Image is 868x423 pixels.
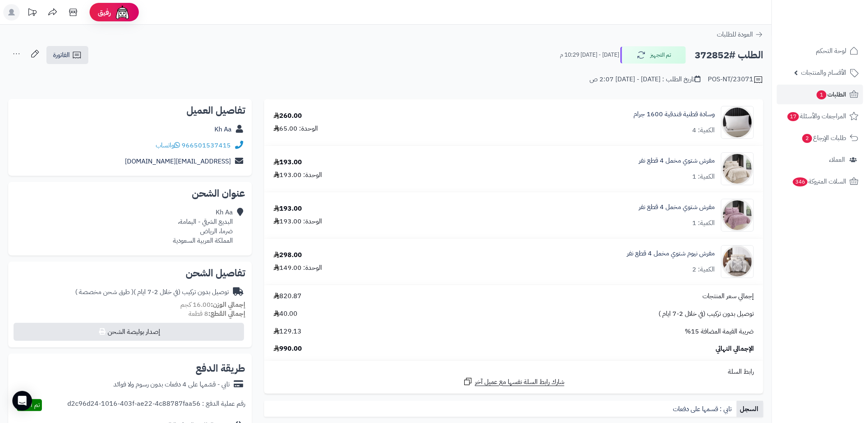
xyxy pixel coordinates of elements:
[267,367,760,377] div: رابط السلة
[274,327,302,336] span: 129.13
[211,300,245,310] strong: إجمالي الوزن:
[75,287,229,297] div: توصيل بدون تركيب (في خلال 2-7 ايام )
[125,156,231,166] a: [EMAIL_ADDRESS][DOMAIN_NAME]
[274,204,302,214] div: 193.00
[717,30,753,39] span: العودة للطلبات
[15,106,245,115] h2: تفاصيل العميل
[22,4,42,23] a: تحديثات المنصة
[737,401,763,417] a: السجل
[639,202,715,212] a: مفرش شتوي مخمل 4 قطع نفر
[777,172,863,191] a: السلات المتروكة346
[777,128,863,148] a: طلبات الإرجاع2
[702,292,754,301] span: إجمالي سعر المنتجات
[14,323,244,341] button: إصدار بوليصة الشحن
[777,41,863,61] a: لوحة التحكم
[685,327,754,336] span: ضريبة القيمة المضافة 15%
[787,112,800,122] span: 17
[67,399,245,411] div: رقم عملية الدفع : d2c96d24-1016-403f-ae22-4c88787faa56
[777,106,863,126] a: المراجعات والأسئلة17
[721,199,753,232] img: 1732454327-110201020161-90x90.jpg
[801,67,846,78] span: الأقسام والمنتجات
[816,45,846,57] span: لوحة التحكم
[114,4,131,21] img: ai-face.png
[560,51,619,59] small: [DATE] - [DATE] 10:29 م
[274,292,302,301] span: 820.87
[274,344,302,354] span: 990.00
[274,124,318,133] div: الوحدة: 65.00
[463,377,564,387] a: شارك رابط السلة نفسها مع عميل آخر
[208,309,245,319] strong: إجمالي القطع:
[792,176,846,187] span: السلات المتروكة
[829,154,845,166] span: العملاء
[716,344,754,354] span: الإجمالي النهائي
[692,265,715,274] div: الكمية: 2
[15,189,245,198] h2: عنوان الشحن
[777,85,863,104] a: الطلبات1
[721,152,753,185] img: 1732454039-110201020159-90x90.jpg
[620,46,686,64] button: تم التجهيز
[633,110,715,119] a: وسادة قطنية فندقية 1600 جرام
[692,172,715,182] div: الكمية: 1
[816,89,846,100] span: الطلبات
[777,150,863,170] a: العملاء
[589,75,700,84] div: تاريخ الطلب : [DATE] - [DATE] 2:07 ص
[670,401,737,417] a: تابي : قسمها على دفعات
[173,208,233,245] div: Kh Aa البديع الشرقي - اليمامة، ضرما، الرياض المملكة العربية السعودية
[787,110,846,122] span: المراجعات والأسئلة
[801,132,846,144] span: طلبات الإرجاع
[46,46,88,64] a: الفاتورة
[274,263,322,273] div: الوحدة: 149.00
[12,391,32,411] div: Open Intercom Messenger
[274,158,302,167] div: 193.00
[274,251,302,260] div: 298.00
[274,111,302,121] div: 260.00
[189,309,245,319] small: 8 قطعة
[113,380,230,389] div: تابي - قسّمها على 4 دفعات بدون رسوم ولا فوائد
[274,217,322,226] div: الوحدة: 193.00
[196,363,245,373] h2: طريقة الدفع
[627,249,715,258] a: مفرش نيوم شتوي مخمل 4 قطع نفر
[274,170,322,180] div: الوحدة: 193.00
[475,377,564,387] span: شارك رابط السلة نفسها مع عميل آخر
[53,50,70,60] span: الفاتورة
[15,268,245,278] h2: تفاصيل الشحن
[75,287,134,297] span: ( طرق شحن مخصصة )
[721,106,753,139] img: 1686137768-2290-90x90.png
[98,7,111,17] span: رفيق
[639,156,715,166] a: مفرش شتوي مخمل 4 قطع نفر
[812,10,860,27] img: logo-2.png
[692,126,715,135] div: الكمية: 4
[816,90,827,100] span: 1
[692,218,715,228] div: الكمية: 1
[274,309,297,319] span: 40.00
[721,245,753,278] img: 1734448695-110201020128-110202020140-90x90.jpg
[156,140,180,150] a: واتساب
[695,47,763,64] h2: الطلب #372852
[802,133,813,143] span: 2
[182,140,231,150] a: 966501537415
[708,75,763,85] div: POS-NT/23071
[717,30,763,39] a: العودة للطلبات
[658,309,754,319] span: توصيل بدون تركيب (في خلال 2-7 ايام )
[180,300,245,310] small: 16.00 كجم
[214,124,232,134] a: Kh Aa
[792,177,808,187] span: 346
